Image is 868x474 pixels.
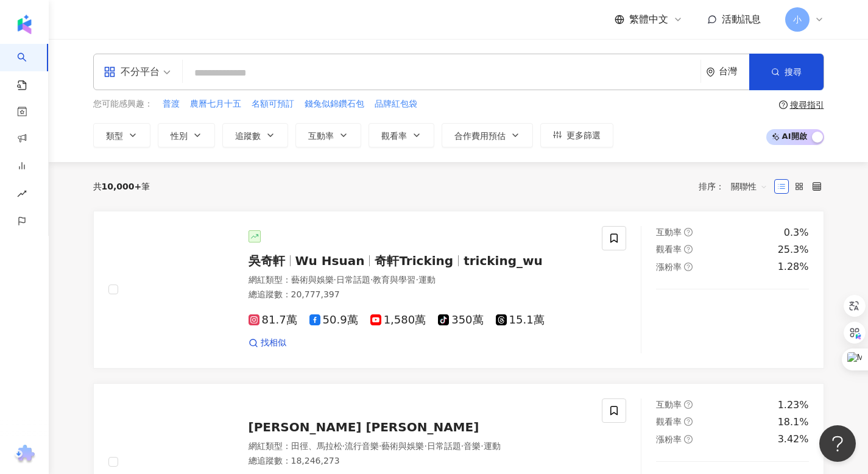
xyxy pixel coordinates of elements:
[102,182,142,191] span: 10,000+
[424,441,426,451] span: ·
[17,182,27,209] span: rise
[252,98,294,110] span: 名額可預訂
[656,262,682,272] span: 漲粉率
[309,314,358,327] span: 50.9萬
[684,400,693,409] span: question-circle
[656,304,705,353] img: post-image
[656,417,682,426] span: 觀看率
[778,416,809,429] div: 18.1%
[171,131,188,141] span: 性別
[13,445,37,464] img: chrome extension
[249,314,297,327] span: 81.7萬
[381,131,407,141] span: 觀看率
[442,123,533,147] button: 合作費用預估
[684,435,693,444] span: question-circle
[790,100,824,110] div: 搜尋指引
[496,314,545,327] span: 15.1萬
[295,123,361,147] button: 互動率
[15,15,34,34] img: logo icon
[566,130,601,140] span: 更多篩選
[656,244,682,254] span: 觀看率
[540,123,613,147] button: 更多篩選
[93,182,150,191] div: 共 筆
[778,433,809,446] div: 3.42%
[93,123,150,147] button: 類型
[374,97,418,111] button: 品牌紅包袋
[93,211,824,369] a: KOL Avatar吳奇軒Wu Hsuan奇軒Trickingtricking_wu網紅類型：藝術與娛樂·日常話題·教育與學習·運動總追蹤數：20,777,39781.7萬50.9萬1,580萬...
[370,314,426,327] span: 1,580萬
[370,275,373,285] span: ·
[784,226,809,239] div: 0.3%
[778,398,809,412] div: 1.23%
[708,304,757,353] img: post-image
[249,289,588,301] div: 總追蹤數 ： 20,777,397
[418,275,436,285] span: 運動
[778,243,809,256] div: 25.3%
[722,13,761,25] span: 活動訊息
[163,98,180,110] span: 普渡
[464,253,543,268] span: tricking_wu
[684,245,693,253] span: question-circle
[381,441,424,451] span: 藝術與娛樂
[785,67,802,77] span: 搜尋
[454,131,506,141] span: 合作費用預估
[249,253,285,268] span: 吳奇軒
[189,97,242,111] button: 農曆七月十五
[699,177,774,196] div: 排序：
[106,131,123,141] span: 類型
[461,441,464,451] span: ·
[190,98,241,110] span: 農曆七月十五
[629,13,668,26] span: 繁體中文
[104,62,160,82] div: 不分平台
[133,244,224,335] img: KOL Avatar
[369,123,434,147] button: 觀看率
[464,441,481,451] span: 音樂
[749,54,824,90] button: 搜尋
[249,420,479,434] span: [PERSON_NAME] [PERSON_NAME]
[438,314,483,327] span: 350萬
[17,44,41,91] a: search
[656,434,682,444] span: 漲粉率
[336,275,370,285] span: 日常話題
[373,275,415,285] span: 教育與學習
[291,441,342,451] span: 田徑、馬拉松
[484,441,501,451] span: 運動
[249,337,286,349] a: 找相似
[427,441,461,451] span: 日常話題
[779,101,788,109] span: question-circle
[162,97,180,111] button: 普渡
[158,123,215,147] button: 性別
[793,13,802,26] span: 小
[684,263,693,271] span: question-circle
[249,455,588,467] div: 總追蹤數 ： 18,246,273
[93,98,153,110] span: 您可能感興趣：
[342,441,345,451] span: ·
[684,417,693,426] span: question-circle
[222,123,288,147] button: 追蹤數
[719,66,749,77] div: 台灣
[379,441,381,451] span: ·
[308,131,334,141] span: 互動率
[104,66,116,78] span: appstore
[235,131,261,141] span: 追蹤數
[375,253,453,268] span: 奇軒Tricking
[249,440,588,453] div: 網紅類型 ：
[295,253,365,268] span: Wu Hsuan
[249,274,588,286] div: 網紅類型 ：
[334,275,336,285] span: ·
[760,304,809,353] img: post-image
[375,98,417,110] span: 品牌紅包袋
[684,228,693,236] span: question-circle
[778,260,809,274] div: 1.28%
[304,97,365,111] button: 錢兔似錦鑽石包
[305,98,364,110] span: 錢兔似錦鑽石包
[291,275,334,285] span: 藝術與娛樂
[261,337,286,349] span: 找相似
[656,227,682,237] span: 互動率
[415,275,418,285] span: ·
[819,425,856,462] iframe: Help Scout Beacon - Open
[706,68,715,77] span: environment
[656,400,682,409] span: 互動率
[345,441,379,451] span: 流行音樂
[481,441,483,451] span: ·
